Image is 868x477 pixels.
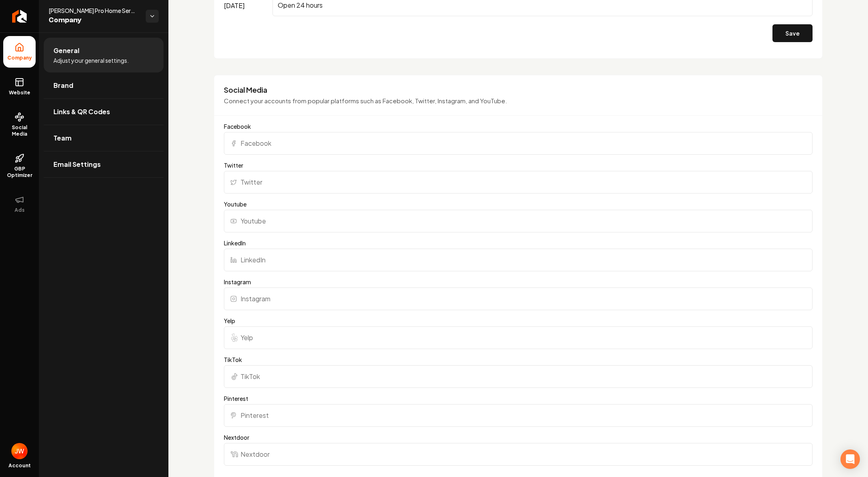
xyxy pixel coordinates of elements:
input: Twitter [224,171,813,194]
a: GBP Optimizer [3,147,36,185]
a: Team [44,125,164,151]
button: Save [772,24,813,42]
span: Brand [53,81,73,90]
input: Facebook [224,132,813,155]
button: Open user button [11,443,28,459]
span: Website [6,89,34,96]
a: Website [3,71,36,102]
a: Brand [44,72,164,98]
label: LinkedIn [224,239,813,247]
label: Youtube [224,200,813,208]
input: TikTok [224,365,813,388]
span: [PERSON_NAME] Pro Home Services [49,6,139,15]
span: Adjust your general settings. [53,56,129,64]
img: John Williams [11,443,28,459]
span: GBP Optimizer [3,166,36,179]
img: Rebolt Logo [12,10,27,23]
label: TikTok [224,356,813,364]
a: Email Settings [44,151,164,177]
a: Links & QR Codes [44,99,164,125]
span: General [53,46,79,55]
span: Email Settings [53,160,101,169]
span: Ads [11,207,28,213]
label: Instagram [224,278,813,286]
input: Pinterest [224,404,813,427]
p: Connect your accounts from popular platforms such as Facebook, Twitter, Instagram, and YouTube. [224,96,813,106]
label: Twitter [224,161,813,169]
label: Pinterest [224,394,813,402]
label: Yelp [224,317,813,325]
input: LinkedIn [224,249,813,271]
h3: Social Media [224,85,813,95]
label: Nextdoor [224,433,813,441]
label: Facebook [224,122,813,130]
span: Links & QR Codes [53,107,110,117]
input: Yelp [224,326,813,349]
input: Youtube [224,210,813,232]
button: Ads [3,188,36,220]
a: Social Media [3,106,36,144]
input: Nextdoor [224,443,813,466]
span: Company [4,55,35,61]
span: Team [53,133,72,143]
span: Company [49,15,139,26]
div: Open Intercom Messenger [840,449,860,469]
span: Account [9,462,31,469]
input: Instagram [224,287,813,310]
span: Social Media [3,124,36,137]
